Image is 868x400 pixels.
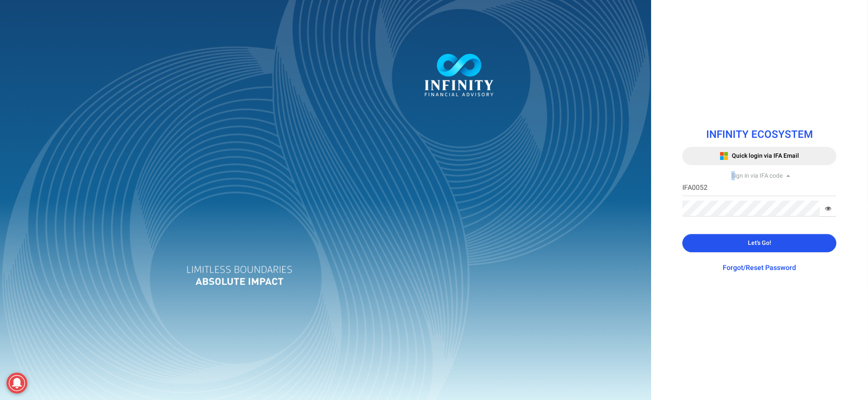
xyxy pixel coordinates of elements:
span: Quick login via IFA Email [732,151,799,160]
span: Sign in via IFA code [731,171,783,180]
button: Quick login via IFA Email [682,147,836,165]
span: Let's Go! [748,238,771,247]
a: Forgot/Reset Password [723,263,796,273]
button: Let's Go! [682,234,836,252]
div: Sign in via IFA code [682,172,836,180]
h1: INFINITY ECOSYSTEM [682,129,836,140]
input: IFA Code [682,180,836,196]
